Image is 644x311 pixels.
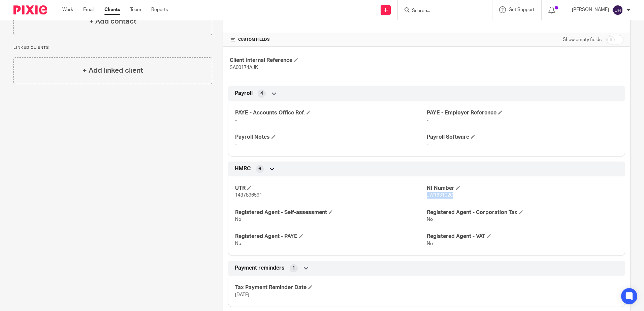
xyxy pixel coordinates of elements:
[235,284,426,291] h4: Tax Payment Reminder Date
[612,5,623,15] img: svg%3E
[292,265,295,272] span: 1
[427,142,428,146] span: -
[235,134,426,141] h4: Payroll Notes
[151,6,168,13] a: Reports
[104,6,120,13] a: Clients
[235,241,241,246] span: No
[427,209,618,216] h4: Registered Agent - Corporation Tax
[258,166,261,172] span: 6
[235,209,426,216] h4: Registered Agent - Self-assessment
[427,233,618,240] h4: Registered Agent - VAT
[427,217,433,222] span: No
[13,45,212,50] p: Linked clients
[13,5,47,14] img: Pixie
[260,90,263,97] span: 4
[235,165,251,172] span: HMRC
[427,241,433,246] span: No
[130,6,141,13] a: Team
[427,109,618,116] h4: PAYE - Employer Reference
[230,57,426,64] h4: Client Internal Reference
[235,217,241,222] span: No
[427,193,453,198] span: JW163102C
[83,6,94,13] a: Email
[235,142,237,146] span: -
[235,292,249,297] span: [DATE]
[235,185,426,192] h4: UTR
[235,193,262,198] span: 1437896591
[427,118,428,123] span: -
[235,109,426,116] h4: PAYE - Accounts Office Ref.
[235,90,253,97] span: Payroll
[230,65,258,70] span: SA00174AJK
[427,134,618,141] h4: Payroll Software
[83,65,143,76] h4: + Add linked client
[89,16,136,27] h4: + Add contact
[563,36,602,43] label: Show empty fields
[235,265,285,272] span: Payment reminders
[230,37,426,42] h4: CUSTOM FIELDS
[235,233,426,240] h4: Registered Agent - PAYE
[509,7,535,12] span: Get Support
[235,118,237,123] span: -
[572,6,609,13] p: [PERSON_NAME]
[427,185,618,192] h4: NI Number
[62,6,73,13] a: Work
[411,8,472,14] input: Search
